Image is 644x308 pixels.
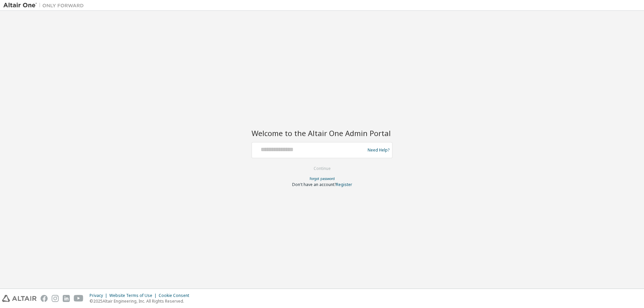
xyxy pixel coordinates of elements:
a: Register [336,182,352,187]
img: facebook.svg [41,295,48,302]
img: linkedin.svg [63,295,70,302]
p: © 2025 Altair Engineering, Inc. All Rights Reserved. [90,298,193,304]
img: instagram.svg [52,295,59,302]
span: Don't have an account? [292,182,336,187]
a: Need Help? [368,150,389,150]
div: Privacy [90,293,109,298]
img: altair_logo.svg [2,295,37,302]
a: Forgot password [310,176,335,181]
div: Cookie Consent [159,293,193,298]
img: Altair One [3,2,87,9]
h2: Welcome to the Altair One Admin Portal [252,128,392,138]
img: youtube.svg [74,295,84,302]
div: Website Terms of Use [109,293,159,298]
